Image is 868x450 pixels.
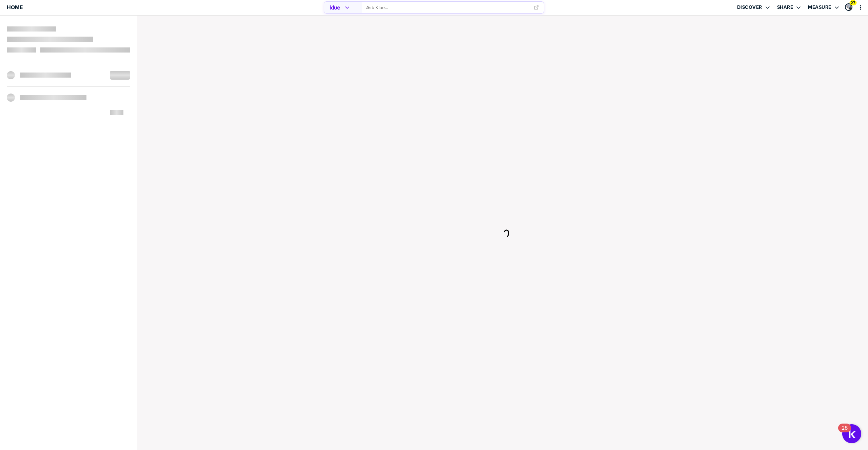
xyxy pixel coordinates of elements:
img: 80f7c9fa3b1e01c4e88e1d678b39c264-sml.png [846,4,852,10]
input: Ask Klue... [366,2,530,13]
button: Open Resource Center, 28 new notifications [842,424,861,443]
a: Edit Profile [844,3,853,12]
label: Measure [808,4,831,11]
span: 27 [851,0,855,5]
div: 28 [842,428,848,437]
div: Peter Craigen [845,3,852,11]
label: Share [777,4,793,11]
span: Home [7,4,23,10]
label: Discover [737,4,762,11]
